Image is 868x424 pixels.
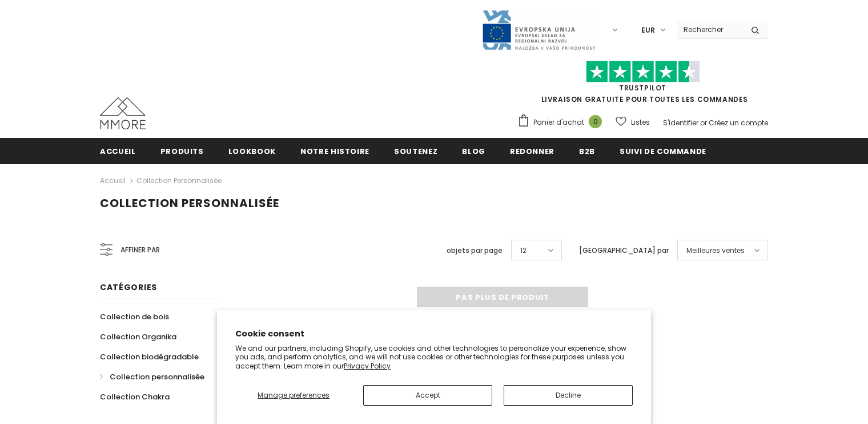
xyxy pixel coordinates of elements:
img: Javni Razpis [481,9,596,51]
a: Panier d'achat 0 [517,114,608,131]
span: Blog [462,146,485,157]
a: Collection Organika [100,327,176,347]
span: Manage preferences [258,390,329,400]
span: Redonner [510,146,554,157]
span: EUR [641,25,655,36]
button: Accept [363,385,492,406]
a: Redonner [510,138,554,164]
span: Meilleures ventes [686,245,745,256]
a: S'identifier [663,118,698,128]
a: Collection biodégradable [100,347,199,367]
img: Cas MMORE [100,97,146,129]
a: Accueil [100,138,136,164]
span: Collection Organika [100,331,176,342]
label: [GEOGRAPHIC_DATA] par [579,245,669,256]
span: B2B [579,146,595,157]
span: Catégories [100,282,157,293]
span: LIVRAISON GRATUITE POUR TOUTES LES COMMANDES [517,66,768,104]
a: Collection personnalisée [136,176,222,185]
span: Listes [631,117,650,128]
a: soutenez [394,138,437,164]
a: Privacy Policy [344,361,391,371]
span: 12 [520,245,527,256]
span: Accueil [100,146,136,157]
a: Blog [462,138,485,164]
span: or [700,118,707,128]
span: Produits [160,146,204,157]
span: Collection personnalisée [100,195,279,211]
a: Lookbook [228,138,276,164]
label: objets par page [447,245,503,256]
a: B2B [579,138,595,164]
a: Suivi de commande [620,138,706,164]
span: Panier d'achat [533,117,584,128]
a: Collection Chakra [100,387,170,407]
a: TrustPilot [619,83,666,93]
h2: Cookie consent [235,328,633,340]
a: Notre histoire [300,138,369,164]
a: Javni Razpis [481,25,596,34]
a: Produits [160,138,204,164]
a: Accueil [100,174,126,188]
input: Search Site [677,21,742,38]
span: 0 [589,115,602,128]
a: Collection personnalisée [100,367,204,387]
span: Collection Chakra [100,391,170,402]
span: Collection biodégradable [100,351,199,362]
span: Notre histoire [300,146,369,157]
img: Faites confiance aux étoiles pilotes [586,61,700,83]
button: Manage preferences [235,385,352,406]
p: We and our partners, including Shopify, use cookies and other technologies to personalize your ex... [235,344,633,371]
a: Listes [616,112,650,132]
a: Collection de bois [100,307,169,327]
span: Lookbook [228,146,276,157]
span: Affiner par [120,244,160,256]
span: soutenez [394,146,437,157]
a: Créez un compte [709,118,768,128]
span: Collection personnalisée [110,371,204,382]
span: Suivi de commande [620,146,706,157]
span: Collection de bois [100,311,169,322]
button: Decline [504,385,633,406]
